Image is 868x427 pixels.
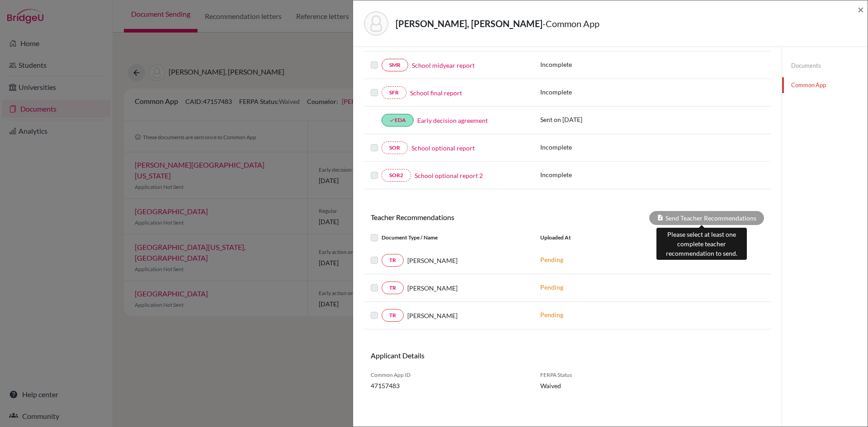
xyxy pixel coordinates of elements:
[371,381,527,390] span: 47157483
[540,310,662,319] p: Pending
[396,18,542,29] strong: [PERSON_NAME], [PERSON_NAME]
[540,282,662,292] p: Pending
[540,115,633,124] p: Sent on [DATE]
[540,60,633,69] p: Incomplete
[371,371,527,379] span: Common App ID
[858,4,864,15] button: Close
[533,232,669,243] div: Uploaded at
[782,58,868,74] a: Documents
[382,254,404,267] a: TR
[540,87,633,97] p: Incomplete
[364,232,533,243] div: Document Type / Name
[382,59,408,71] a: SMR
[410,88,462,98] a: School final report
[382,282,404,294] a: TR
[407,311,458,320] span: [PERSON_NAME]
[656,228,747,260] div: Please select at least one complete teacher recommendation to send.
[382,141,408,154] a: SOR
[389,117,395,123] i: done
[411,143,475,153] a: School optional report
[415,171,483,180] a: School optional report 2
[540,255,662,264] p: Pending
[371,351,561,360] h6: Applicant Details
[858,3,864,16] span: ×
[382,309,404,322] a: TR
[540,381,628,390] span: Waived
[407,283,458,293] span: [PERSON_NAME]
[649,211,764,225] div: Send Teacher Recommendations
[542,18,599,29] span: - Common App
[382,86,406,99] a: SFR
[540,142,633,152] p: Incomplete
[412,61,475,70] a: School midyear report
[417,116,488,125] a: Early decision agreement
[364,213,567,221] h6: Teacher Recommendations
[782,77,868,93] a: Common App
[382,114,414,127] a: doneEDA
[382,169,411,182] a: SOR2
[540,371,628,379] span: FERPA Status
[407,256,458,265] span: [PERSON_NAME]
[540,170,633,179] p: Incomplete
